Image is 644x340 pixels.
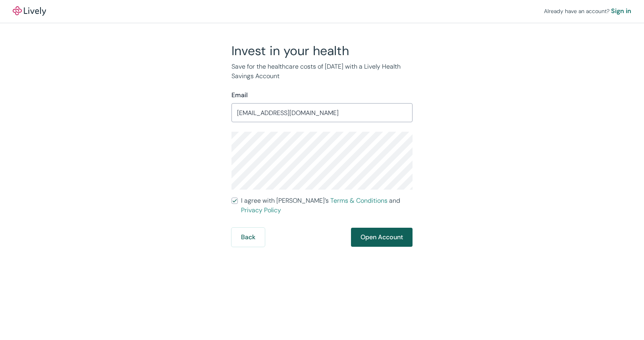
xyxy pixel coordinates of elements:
h2: Invest in your health [231,43,413,59]
span: I agree with [PERSON_NAME]’s and [241,196,413,215]
p: Save for the healthcare costs of [DATE] with a Lively Health Savings Account [231,62,413,81]
button: Back [231,228,265,247]
a: Terms & Conditions [330,196,388,205]
label: Email [231,90,248,100]
button: Open Account [351,228,413,247]
a: Privacy Policy [241,206,281,214]
img: Lively [13,6,46,16]
a: LivelyLively [13,6,46,16]
div: Already have an account? [544,6,631,16]
a: Sign in [611,6,631,16]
